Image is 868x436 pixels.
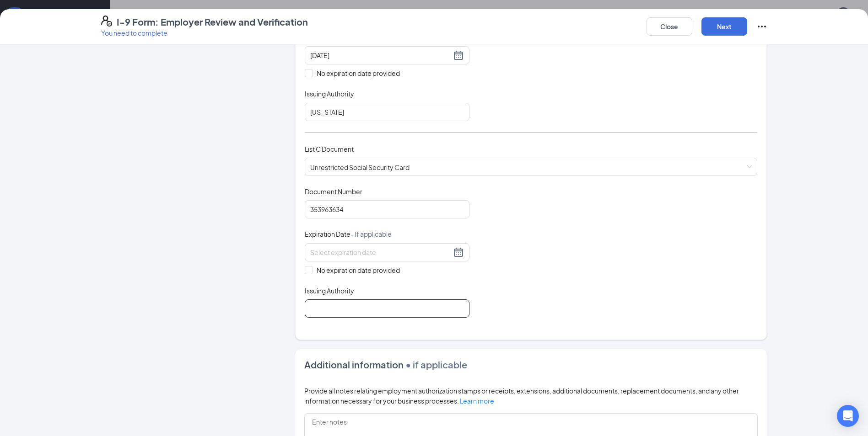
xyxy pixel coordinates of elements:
[305,286,354,295] span: Issuing Authority
[101,28,308,37] p: You need to complete
[310,50,451,60] input: 05/11/2026
[313,265,404,275] span: No expiration date provided
[305,187,362,196] span: Document Number
[310,158,752,175] span: Unrestricted Social Security Card
[701,17,747,36] button: Next
[304,387,739,405] span: Provide all notes relating employment authorization stamps or receipts, extensions, additional do...
[647,17,692,36] button: Close
[313,68,404,78] span: No expiration date provided
[117,16,308,28] h4: I-9 Form: Employer Review and Verification
[310,247,451,257] input: Select expiration date
[460,397,494,405] a: Learn more
[837,405,859,427] div: Open Intercom Messenger
[350,230,392,238] span: - If applicable
[404,359,467,370] span: • if applicable
[305,89,354,98] span: Issuing Authority
[305,145,354,153] span: List C Document
[756,21,767,32] svg: Ellipses
[101,16,112,27] svg: FormI9EVerifyIcon
[304,359,404,370] span: Additional information
[305,229,392,239] span: Expiration Date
